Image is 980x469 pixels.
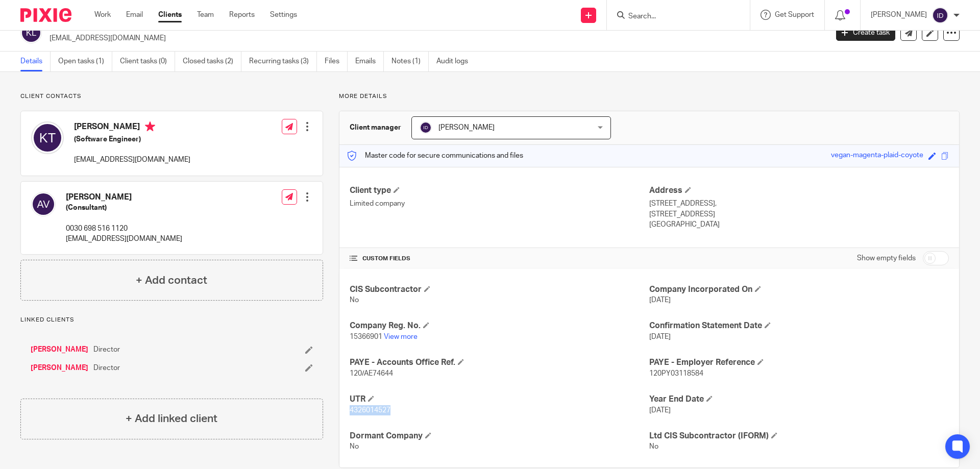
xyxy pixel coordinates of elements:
[66,234,182,244] p: [EMAIL_ADDRESS][DOMAIN_NAME]
[350,370,393,377] span: 120/AE74644
[350,431,649,441] h4: Dormant Company
[775,11,814,18] span: Get Support
[126,10,143,20] a: Email
[31,363,88,373] a: [PERSON_NAME]
[350,407,390,414] span: 4326014527
[20,8,71,22] img: Pixie
[229,10,255,20] a: Reports
[831,150,923,162] div: vegan-magenta-plaid-coyote
[145,121,155,132] i: Primary
[58,52,112,71] a: Open tasks (1)
[932,7,948,23] img: svg%3E
[93,344,120,355] span: Director
[436,52,476,71] a: Audit logs
[836,24,895,41] a: Create task
[649,297,671,304] span: [DATE]
[120,52,175,71] a: Client tasks (0)
[384,333,418,340] a: View more
[350,255,649,263] h4: CUSTOM FIELDS
[66,224,182,234] p: 0030 698 516 1120
[66,203,182,213] h5: (Consultant)
[31,344,88,355] a: [PERSON_NAME]
[649,284,949,295] h4: Company Incorporated On
[31,192,56,216] img: svg%3E
[20,316,323,324] p: Linked clients
[649,370,703,377] span: 120PY03118584
[197,10,214,20] a: Team
[649,320,949,331] h4: Confirmation Statement Date
[325,52,348,71] a: Files
[649,209,949,219] p: [STREET_ADDRESS]
[158,10,182,20] a: Clients
[94,10,111,20] a: Work
[31,121,64,154] img: svg%3E
[649,357,949,368] h4: PAYE - Employer Reference
[249,52,317,71] a: Recurring tasks (3)
[350,357,649,368] h4: PAYE - Accounts Office Ref.
[350,443,359,450] span: No
[350,122,401,133] h3: Client manager
[438,124,495,131] span: [PERSON_NAME]
[350,333,382,340] span: 15366901
[649,407,671,414] span: [DATE]
[136,273,207,288] h4: + Add contact
[347,151,523,161] p: Master code for secure communications and files
[649,431,949,441] h4: Ltd CIS Subcontractor (IFORM)
[350,199,649,209] p: Limited company
[350,394,649,405] h4: UTR
[391,52,429,71] a: Notes (1)
[857,253,916,263] label: Show empty fields
[270,10,297,20] a: Settings
[627,12,719,21] input: Search
[649,443,658,450] span: No
[20,92,323,101] p: Client contacts
[649,333,671,340] span: [DATE]
[350,284,649,295] h4: CIS Subcontractor
[350,320,649,331] h4: Company Reg. No.
[871,10,927,20] p: [PERSON_NAME]
[649,199,949,209] p: [STREET_ADDRESS],
[74,134,190,144] h5: (Software Engineer)
[649,394,949,405] h4: Year End Date
[74,121,190,134] h4: [PERSON_NAME]
[50,33,821,43] p: [EMAIL_ADDRESS][DOMAIN_NAME]
[350,185,649,196] h4: Client type
[126,411,217,427] h4: + Add linked client
[183,52,241,71] a: Closed tasks (2)
[350,297,359,304] span: No
[355,52,384,71] a: Emails
[339,92,960,101] p: More details
[66,192,182,203] h4: [PERSON_NAME]
[20,22,42,43] img: svg%3E
[20,52,51,71] a: Details
[93,363,120,373] span: Director
[649,185,949,196] h4: Address
[74,155,190,165] p: [EMAIL_ADDRESS][DOMAIN_NAME]
[649,219,949,230] p: [GEOGRAPHIC_DATA]
[420,121,432,134] img: svg%3E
